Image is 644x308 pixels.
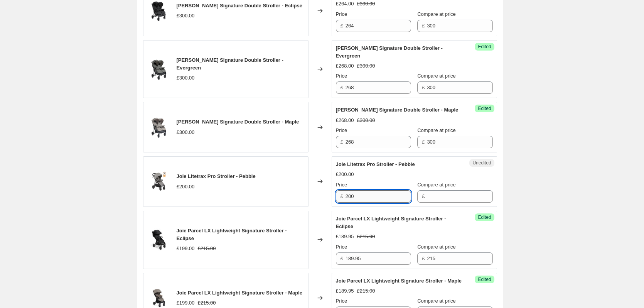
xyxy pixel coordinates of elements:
span: Compare at price [417,182,456,188]
span: Compare at price [417,73,456,79]
span: Price [336,244,347,250]
span: [PERSON_NAME] Signature Double Stroller - Eclipse [177,3,303,8]
span: £ [341,85,343,90]
span: Compare at price [417,127,456,133]
img: S2213BAPEB000_LitetraxPro_Pebble_RtAng_Cs_cc_HR_5_80x.png [147,170,170,193]
span: Joie Parcel LX Lightweight Signature Stroller - Eclipse [177,228,287,241]
div: £300.00 [177,74,195,82]
div: £200.00 [336,171,354,178]
span: Price [336,182,347,188]
div: £200.00 [177,183,195,191]
span: [PERSON_NAME] Signature Double Stroller - Evergreen [336,45,443,59]
strike: £215.00 [357,287,375,295]
div: £268.00 [336,62,354,70]
span: £ [422,85,425,90]
div: £300.00 [177,129,195,136]
span: £ [341,139,343,145]
strike: £300.00 [357,117,375,124]
span: Price [336,127,347,133]
div: £199.00 [177,299,195,307]
span: £ [422,193,425,199]
span: Joie Litetrax Pro Stroller - Pebble [177,173,256,179]
span: £ [341,193,343,199]
strike: £215.00 [198,245,216,252]
span: Edited [478,105,491,112]
span: £ [422,139,425,145]
div: £199.00 [177,245,195,252]
span: Joie Litetrax Pro Stroller - Pebble [336,161,415,167]
span: Unedited [472,160,491,166]
span: Joie Parcel LX Lightweight Signature Stroller - Maple [177,290,303,296]
span: Price [336,11,347,17]
img: JoieParcelLXStrollerEclipse1_80x.jpg [147,228,170,251]
img: S2413AAEVG000_Estrella_Evergreen_004_cs_cc_WB_HR_80x.png [147,58,170,81]
span: Compare at price [417,298,456,304]
div: £189.95 [336,233,354,240]
img: S2413AAMPL000_Estrella_Maple_004_cs_cc_WB_HR_80x.png [147,116,170,139]
span: £ [341,23,343,29]
span: £ [422,23,425,29]
span: £ [422,256,425,261]
span: [PERSON_NAME] Signature Double Stroller - Maple [177,119,299,125]
span: Compare at price [417,11,456,17]
span: [PERSON_NAME] Signature Double Stroller - Maple [336,107,459,113]
span: Price [336,73,347,79]
span: Edited [478,44,491,50]
strike: £300.00 [357,62,375,70]
div: £268.00 [336,117,354,124]
strike: £215.00 [357,233,375,240]
span: Joie Parcel LX Lightweight Signature Stroller - Maple [336,278,462,284]
span: Compare at price [417,244,456,250]
span: £ [341,256,343,261]
span: Price [336,298,347,304]
div: £189.95 [336,287,354,295]
div: £300.00 [177,12,195,20]
span: [PERSON_NAME] Signature Double Stroller - Evergreen [177,57,283,71]
span: Joie Parcel LX Lightweight Signature Stroller - Eclipse [336,216,446,229]
span: Edited [478,276,491,283]
strike: £215.00 [198,299,216,307]
span: Edited [478,214,491,220]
